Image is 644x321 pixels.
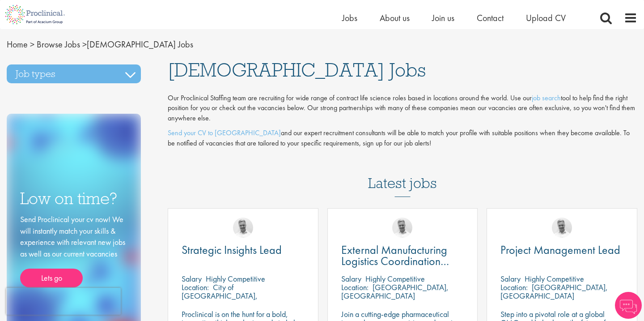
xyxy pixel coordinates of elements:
[341,274,361,284] span: Salary
[341,242,449,280] span: External Manufacturing Logistics Coordination Support
[552,218,572,238] img: Joshua Bye
[500,282,528,292] span: Location:
[182,282,209,292] span: Location:
[37,39,80,50] a: breadcrumb link to Browse Jobs
[477,12,504,24] a: Contact
[168,93,637,124] p: Our Proclinical Staffing team are recruiting for wide range of contract life science roles based ...
[82,39,87,50] span: >
[365,274,425,284] p: Highly Competitive
[168,128,637,149] p: and our expert recruitment consultants will be able to match your profile with suitable positions...
[526,12,566,24] a: Upload CV
[341,282,449,301] p: [GEOGRAPHIC_DATA], [GEOGRAPHIC_DATA]
[7,64,141,83] h3: Job types
[6,288,121,315] iframe: reCAPTCHA
[341,244,464,267] a: External Manufacturing Logistics Coordination Support
[368,153,437,197] h3: Latest jobs
[342,12,357,24] a: Jobs
[182,244,305,256] a: Strategic Insights Lead
[206,274,265,284] p: Highly Competitive
[30,39,34,50] span: >
[168,128,281,137] a: Send your CV to [GEOGRAPHIC_DATA]
[500,242,620,257] span: Project Management Lead
[233,218,253,238] img: Joshua Bye
[168,58,426,82] span: [DEMOGRAPHIC_DATA] Jobs
[500,282,608,301] p: [GEOGRAPHIC_DATA], [GEOGRAPHIC_DATA]
[500,244,623,256] a: Project Management Lead
[182,282,258,309] p: City of [GEOGRAPHIC_DATA], [GEOGRAPHIC_DATA]
[500,274,521,284] span: Salary
[20,214,127,287] div: Send Proclinical your cv now! We will instantly match your skills & experience with relevant new ...
[615,292,642,319] img: Chatbot
[7,39,193,50] span: [DEMOGRAPHIC_DATA] Jobs
[20,269,83,287] a: Lets go
[7,39,28,50] a: breadcrumb link to Home
[380,12,410,24] a: About us
[525,274,584,284] p: Highly Competitive
[392,218,412,238] img: Joshua Bye
[341,282,369,292] span: Location:
[532,93,561,103] a: job search
[182,274,202,284] span: Salary
[182,242,282,257] span: Strategic Insights Lead
[432,12,454,24] a: Join us
[20,190,127,207] h3: Low on time?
